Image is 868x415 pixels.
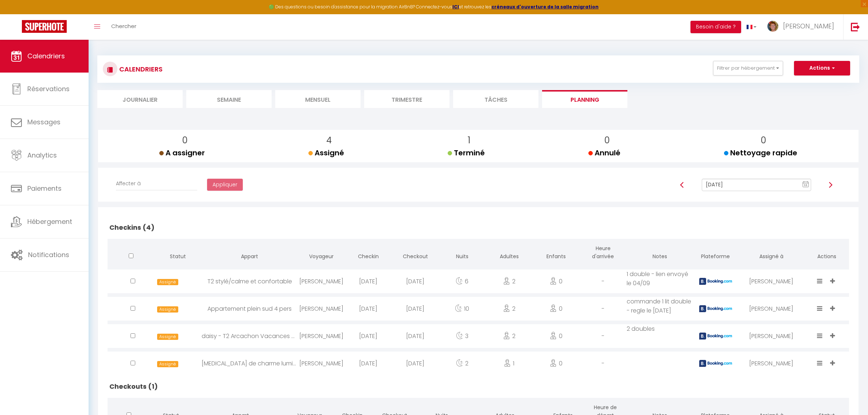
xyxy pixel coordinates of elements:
[448,148,485,158] span: Terminé
[392,352,439,375] div: [DATE]
[580,297,627,321] div: -
[392,269,439,293] div: [DATE]
[762,14,843,40] a: ... [PERSON_NAME]
[207,179,243,191] button: Appliquer
[783,22,834,31] span: [PERSON_NAME]
[108,216,849,239] h2: Checkins (4)
[486,269,533,293] div: 2
[580,324,627,348] div: -
[738,269,805,293] div: [PERSON_NAME]
[186,90,272,108] li: Semaine
[202,297,298,321] div: Appartement plein sud 4 pers
[738,352,805,375] div: [PERSON_NAME]
[533,324,580,348] div: 0
[157,361,178,367] span: Assigné
[202,352,298,375] div: [MEDICAL_DATA] de charme lumineux et central
[533,297,580,321] div: 0
[738,239,805,268] th: Assigné à
[157,279,178,285] span: Assigné
[627,268,693,295] td: 1 double - lien envoyé le 04/09
[308,148,344,158] span: Assigné
[439,324,486,348] div: 3
[202,269,298,293] div: T2 stylé/calme et confortable
[533,239,580,268] th: Enfants
[111,22,136,30] span: Chercher
[345,324,392,348] div: [DATE]
[27,184,62,193] span: Paiements
[298,239,345,268] th: Voyageur
[97,90,183,108] li: Journalier
[439,269,486,293] div: 6
[202,324,298,348] div: daisy - T2 Arcachon Vacances et Plages a 50 mètres
[486,324,533,348] div: 2
[794,61,850,75] button: Actions
[345,239,392,268] th: Checkin
[157,334,178,340] span: Assigné
[392,239,439,268] th: Checkout
[170,253,186,260] span: Statut
[364,90,449,108] li: Trimestre
[298,352,345,375] div: [PERSON_NAME]
[345,352,392,375] div: [DATE]
[699,333,732,340] img: booking2.png
[453,90,538,108] li: Tâches
[452,4,459,10] a: ICI
[679,182,685,188] img: arrow-left3.svg
[588,148,620,158] span: Annulé
[580,352,627,375] div: -
[486,239,533,268] th: Adultes
[828,182,833,188] img: arrow-right3.svg
[627,295,693,322] td: commande 1 lit double - regle le [DATE]
[594,133,620,147] p: 0
[27,151,57,160] span: Analytics
[767,21,778,32] img: ...
[298,297,345,321] div: [PERSON_NAME]
[486,352,533,375] div: 1
[241,253,258,260] span: Appart
[724,148,797,158] span: Nettoyage rapide
[533,269,580,293] div: 0
[106,14,142,40] a: Chercher
[738,297,805,321] div: [PERSON_NAME]
[27,84,70,93] span: Réservations
[713,61,783,75] button: Filtrer par hébergement
[454,133,485,147] p: 1
[27,51,65,61] span: Calendriers
[298,269,345,293] div: [PERSON_NAME]
[28,250,69,259] span: Notifications
[627,239,693,268] th: Notes
[439,239,486,268] th: Nuits
[542,90,627,108] li: Planning
[298,324,345,348] div: [PERSON_NAME]
[165,133,205,147] p: 0
[702,179,811,191] input: Select Date
[27,217,72,226] span: Hébergement
[730,133,797,147] p: 0
[22,20,67,33] img: Super Booking
[392,297,439,321] div: [DATE]
[533,352,580,375] div: 0
[345,297,392,321] div: [DATE]
[275,90,361,108] li: Mensuel
[690,21,741,33] button: Besoin d'aide ?
[805,239,849,268] th: Actions
[159,148,205,158] span: A assigner
[345,269,392,293] div: [DATE]
[699,278,732,285] img: booking2.png
[27,117,61,127] span: Messages
[580,239,627,268] th: Heure d'arrivée
[627,322,693,350] td: 2 doubles
[491,4,599,10] a: créneaux d'ouverture de la salle migration
[117,61,163,77] h3: CALENDRIERS
[699,360,732,367] img: booking2.png
[439,297,486,321] div: 10
[157,306,178,313] span: Assigné
[392,324,439,348] div: [DATE]
[851,22,860,31] img: logout
[738,324,805,348] div: [PERSON_NAME]
[580,269,627,293] div: -
[314,133,344,147] p: 4
[699,305,732,312] img: booking2.png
